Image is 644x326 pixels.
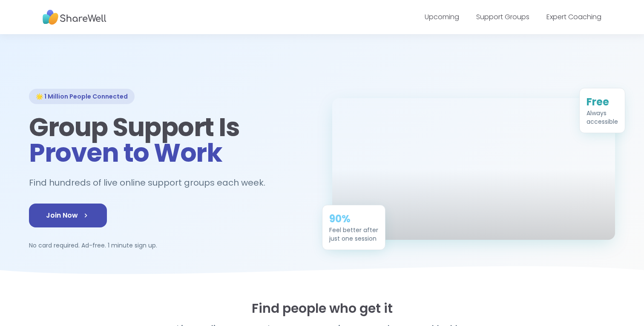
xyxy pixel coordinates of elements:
a: Join Now [29,204,107,227]
a: Support Groups [476,12,529,22]
h1: Group Support Is [29,114,312,166]
span: Join Now [46,210,90,221]
h2: Find hundreds of live online support groups each week. [29,176,274,190]
a: Expert Coaching [546,12,601,22]
div: Free [586,95,618,109]
div: Feel better after just one session [329,226,378,243]
img: ShareWell Nav Logo [43,6,106,29]
h2: Find people who get it [29,301,615,316]
div: 90% [329,212,378,226]
span: Proven to Work [29,135,222,171]
a: Upcoming [425,12,459,22]
div: Always accessible [586,109,618,126]
div: 🌟 1 Million People Connected [29,89,135,104]
p: No card required. Ad-free. 1 minute sign up. [29,241,312,250]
